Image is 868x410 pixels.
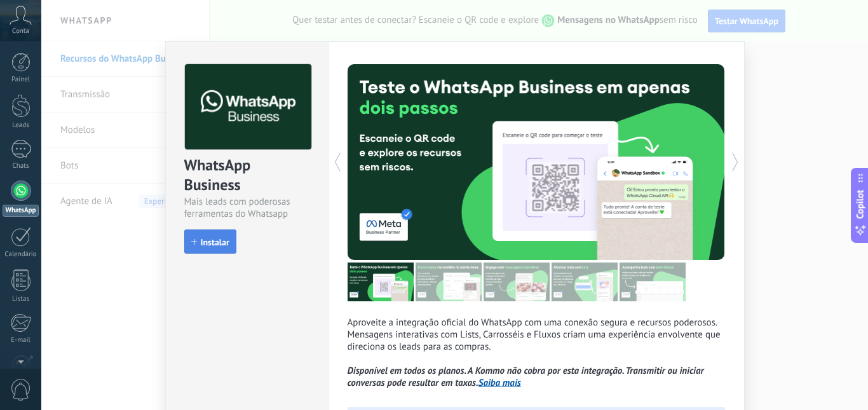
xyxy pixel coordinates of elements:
div: E-mail [3,336,39,345]
span: Conta [12,27,29,36]
div: WhatsApp Business [184,155,309,196]
div: WhatsApp [3,205,39,217]
a: Saiba mais [478,377,521,389]
div: Calendário [3,250,39,259]
img: tour_image_87c31d5c6b42496d4b4f28fbf9d49d2b.png [484,263,550,301]
span: Copilot [854,189,867,219]
i: Disponível em todos os planos. A Kommo não cobra por esta integração. Transmitir ou iniciar conve... [348,365,704,389]
span: Instalar [201,238,229,247]
div: Listas [3,295,39,303]
img: tour_image_46dcd16e2670e67c1b8e928eefbdcce9.png [620,263,686,301]
img: tour_image_58a1c38c4dee0ce492f4b60cdcddf18a.png [552,263,618,301]
img: tour_image_6cf6297515b104f916d063e49aae351c.png [416,263,482,301]
div: Chats [3,162,39,170]
div: Painel [3,76,39,84]
img: tour_image_af96a8ccf0f3a66e7f08a429c7d28073.png [348,263,414,301]
p: Aproveite a integração oficial do WhatsApp com uma conexão segura e recursos poderosos. Mensagens... [348,317,725,389]
div: Mais leads com poderosas ferramentas do Whatsapp [184,196,309,220]
img: logo_main.png [185,64,311,150]
div: Leads [3,121,39,130]
button: Instalar [184,229,236,254]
